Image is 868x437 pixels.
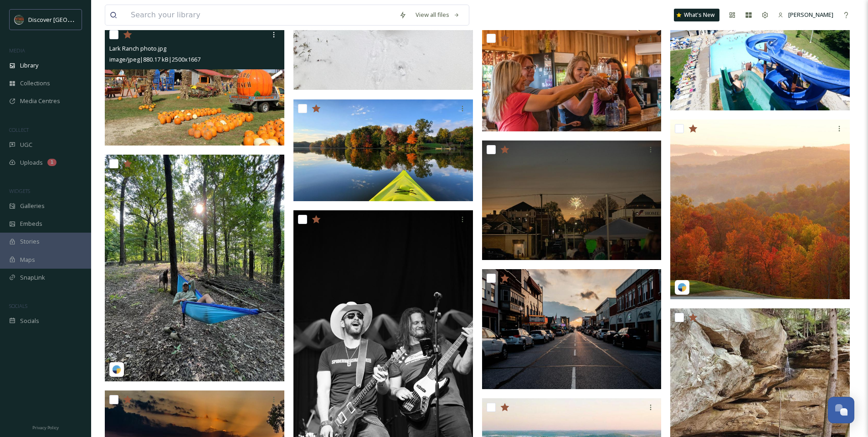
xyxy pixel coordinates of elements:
[20,273,45,282] span: SnapLink
[788,10,833,19] span: [PERSON_NAME]
[32,425,59,431] span: Privacy Policy
[9,126,29,133] span: COLLECT
[20,255,35,264] span: Maps
[32,421,59,432] a: Privacy Policy
[411,6,464,24] a: View all files
[482,140,662,260] img: IMG_4084.jpg
[20,140,32,149] span: UGC
[20,158,43,167] span: Uploads
[9,302,27,309] span: SOCIALS
[482,29,663,131] img: PATOKA LAKE WINERY_IN INDIANA-04.jpg
[20,79,50,88] span: Collections
[20,202,45,210] span: Galleries
[20,61,38,70] span: Library
[20,219,42,228] span: Embeds
[109,55,200,63] span: image/jpeg | 880.17 kB | 2500 x 1667
[15,15,24,24] img: SIN-logo.svg
[9,187,30,194] span: WIDGETS
[47,159,56,166] div: 1
[126,5,395,25] input: Search your library
[105,26,284,146] img: Lark Ranch photo.jpg
[9,47,25,54] span: MEDIA
[773,6,838,24] a: [PERSON_NAME]
[20,237,40,246] span: Stories
[482,269,662,389] img: 9046IMG_9046.jpg
[112,365,121,374] img: snapsea-logo.png
[678,283,687,292] img: snapsea-logo.png
[28,15,142,24] span: Discover [GEOGRAPHIC_DATA][US_STATE]
[109,44,166,52] span: Lark Ranch photo.jpg
[828,397,854,423] button: Open Chat
[670,120,850,299] img: visitfrenchlickwestbaden_f9f792c4-c1dc-2479-57cc-7011ffa22330.jpg
[20,97,60,105] span: Media Centres
[20,317,39,325] span: Socials
[293,99,475,201] img: fall-1.jpg
[105,155,286,382] img: michaeljeffreydesign_17965567360822255.jpg
[674,9,719,21] a: What's New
